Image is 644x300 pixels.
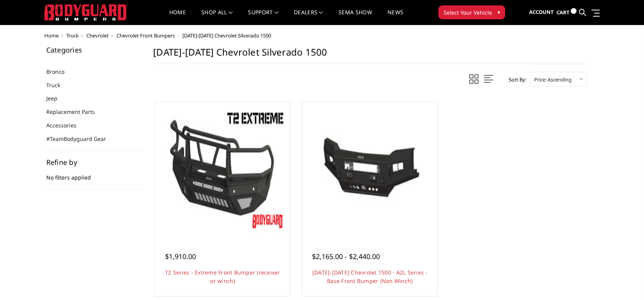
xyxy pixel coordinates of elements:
[46,94,67,102] a: Jeep
[46,108,105,116] a: Replacement Parts
[46,135,116,143] a: #TeamBodyguard Gear
[46,68,74,76] a: Bronco
[443,8,492,17] span: Select Your Vehicle
[182,32,271,39] span: [DATE]-[DATE] Chevrolet Silverado 1500
[153,46,587,64] h1: [DATE]-[DATE] Chevrolet Silverado 1500
[497,8,500,16] span: ▾
[116,32,175,39] a: Chevrolet Front Bumpers
[556,9,570,16] span: Cart
[46,46,142,53] h5: Categories
[66,32,79,39] a: Truck
[504,74,526,85] label: Sort By:
[294,10,323,25] a: Dealers
[201,10,233,25] a: shop all
[157,104,288,236] a: T2 Series - Extreme Front Bumper (receiver or winch) T2 Series - Extreme Front Bumper (receiver o...
[304,104,435,236] img: 2019-2021 Chevrolet 1500 - A2L Series - Base Front Bumper (Non Winch)
[529,2,554,23] a: Account
[44,4,127,20] img: BODYGUARD BUMPERS
[438,5,505,19] button: Select Your Vehicle
[44,32,59,39] a: Home
[248,10,278,25] a: Support
[165,252,196,261] span: $1,910.00
[86,32,109,39] a: Chevrolet
[165,269,280,285] a: T2 Series - Extreme Front Bumper (receiver or winch)
[312,252,380,261] span: $2,165.00 - $2,440.00
[46,121,86,129] a: Accessories
[529,8,554,15] span: Account
[169,10,186,25] a: Home
[339,10,372,25] a: SEMA Show
[46,159,142,166] h5: Refine by
[312,269,428,285] a: [DATE]-[DATE] Chevrolet 1500 - A2L Series - Base Front Bumper (Non Winch)
[556,2,577,23] a: Cart
[46,159,142,190] div: No filters applied
[388,10,403,25] a: News
[46,81,70,89] a: Truck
